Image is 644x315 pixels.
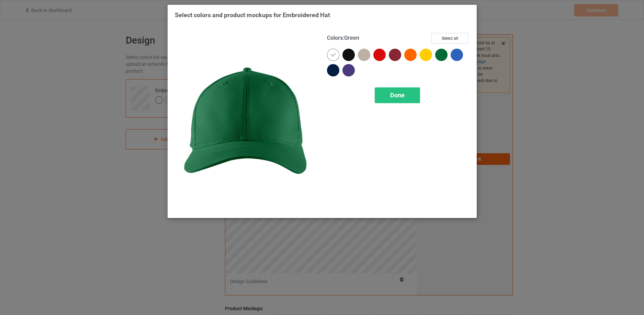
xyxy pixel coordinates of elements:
[175,33,317,211] img: regular.jpg
[344,35,359,41] span: Green
[390,92,405,99] span: Done
[327,35,343,41] span: Colors
[327,35,359,42] h4: :
[431,33,468,44] button: Select all
[175,11,330,19] span: Select colors and product mockups for Embroidered Hat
